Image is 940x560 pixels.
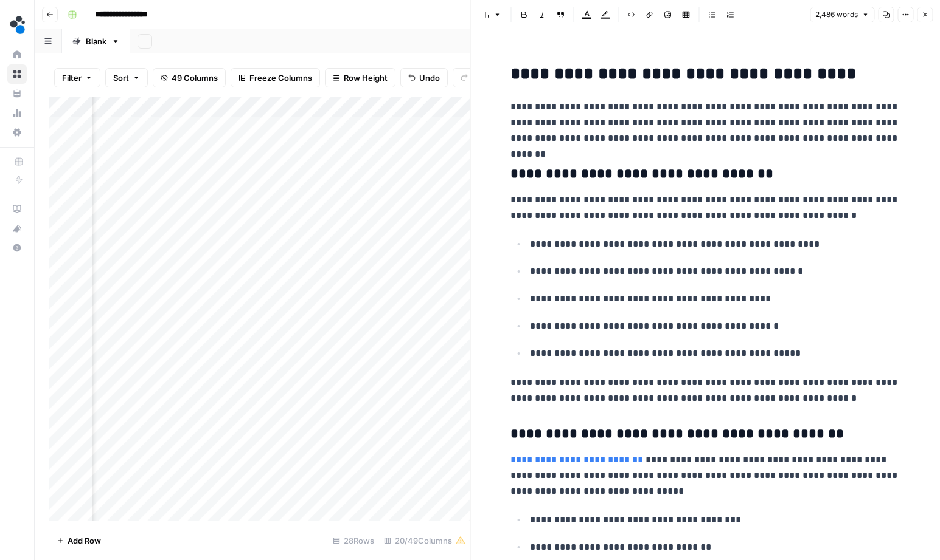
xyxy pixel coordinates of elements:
[7,123,27,142] a: Settings
[54,68,100,87] button: Filter
[7,64,27,84] a: Browse
[7,199,27,219] a: AirOps Academy
[344,72,388,84] span: Row Height
[325,68,395,87] button: Row Height
[8,219,26,237] div: What's new?
[62,29,130,53] a: Blank
[172,72,218,84] span: 49 Columns
[153,68,226,87] button: 49 Columns
[7,10,27,40] button: Workspace: spot.ai
[231,68,320,87] button: Freeze Columns
[810,7,874,22] button: 2,486 words
[7,45,27,64] a: Home
[105,68,148,87] button: Sort
[419,72,440,84] span: Undo
[86,35,106,47] div: Blank
[7,103,27,123] a: Usage
[49,531,108,550] button: Add Row
[68,534,101,547] span: Add Row
[400,68,448,87] button: Undo
[7,14,29,36] img: spot.ai Logo
[113,72,129,84] span: Sort
[815,9,858,20] span: 2,486 words
[249,72,312,84] span: Freeze Columns
[328,531,379,550] div: 28 Rows
[7,84,27,103] a: Your Data
[7,219,27,238] button: What's new?
[62,72,82,84] span: Filter
[379,531,470,550] div: 20/49 Columns
[7,238,27,258] button: Help + Support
